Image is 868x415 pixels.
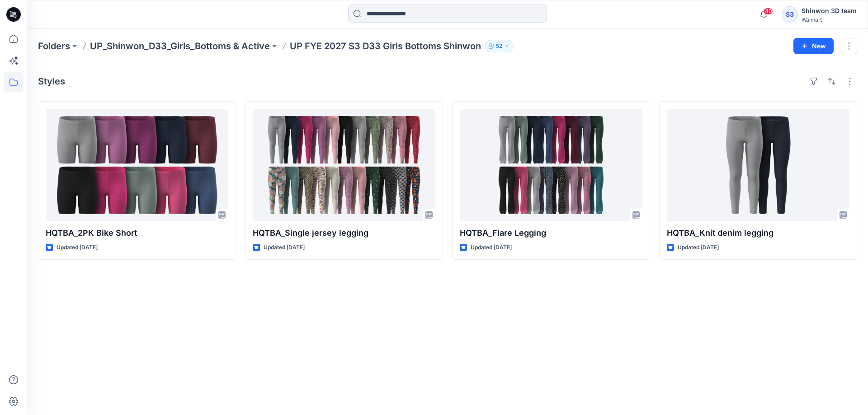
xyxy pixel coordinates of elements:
[793,38,834,54] button: New
[485,40,514,52] button: 52
[460,109,642,221] a: HQTBA_Flare Legging
[253,227,435,239] p: HQTBA_Single jersey legging
[46,109,228,221] a: HQTBA_2PK Bike Short
[802,5,857,16] div: Shinwon 3D team
[57,243,98,252] p: Updated [DATE]
[667,227,849,239] p: HQTBA_Knit denim legging
[290,40,481,52] p: UP FYE 2027 S3 D33 Girls Bottoms Shinwon
[471,243,512,252] p: Updated [DATE]
[802,16,857,23] div: Walmart
[253,109,435,221] a: HQTBA_Single jersey legging
[763,8,773,15] span: 40
[38,76,65,87] h4: Styles
[678,243,719,252] p: Updated [DATE]
[90,40,270,52] a: UP_Shinwon_D33_Girls_Bottoms & Active
[782,6,798,23] div: S3
[264,243,305,252] p: Updated [DATE]
[496,41,502,51] p: 52
[460,227,642,239] p: HQTBA_Flare Legging
[667,109,849,221] a: HQTBA_Knit denim legging
[46,227,228,239] p: HQTBA_2PK Bike Short
[38,40,70,52] a: Folders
